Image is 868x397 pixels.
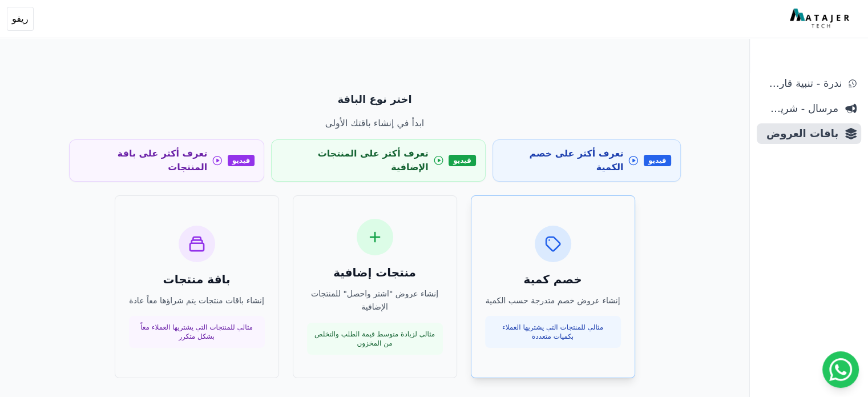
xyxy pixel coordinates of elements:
span: فيديو [228,155,255,166]
span: مرسال - شريط دعاية [761,101,838,117]
p: مثالي للمنتجات التي يشتريها العملاء بكميات متعددة [492,323,614,341]
h3: باقة منتجات [129,271,265,287]
span: ريفو [12,12,29,26]
span: تعرف أكثر على خصم الكمية [502,147,623,174]
h3: منتجات إضافية [307,264,443,280]
span: تعرف أكثر على المنتجات الإضافية [281,147,428,174]
span: فيديو [449,155,476,166]
span: باقات العروض [761,126,838,142]
span: فيديو [644,155,671,166]
a: فيديو تعرف أكثر على باقة المنتجات [69,139,265,182]
p: مثالي لزيادة متوسط قيمة الطلب والتخلص من المخزون [314,330,436,348]
p: إنشاء عروض "اشتر واحصل" للمنتجات الإضافية [307,287,443,314]
span: ندرة - تنبية قارب علي النفاذ [761,75,842,91]
p: إنشاء عروض خصم متدرجة حسب الكمية [485,294,621,307]
span: تعرف أكثر على باقة المنتجات [79,147,208,174]
button: ريفو [7,7,34,31]
p: ابدأ في إنشاء باقتك الأولى [69,117,681,130]
p: مثالي للمنتجات التي يشتريها العملاء معاً بشكل متكرر [136,323,258,341]
a: فيديو تعرف أكثر على خصم الكمية [492,139,681,182]
h3: خصم كمية [485,271,621,287]
img: MatajerTech Logo [790,9,852,29]
a: فيديو تعرف أكثر على المنتجات الإضافية [271,139,486,182]
p: اختر نوع الباقة [69,91,681,107]
p: إنشاء باقات منتجات يتم شراؤها معاً عادة [129,294,265,307]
